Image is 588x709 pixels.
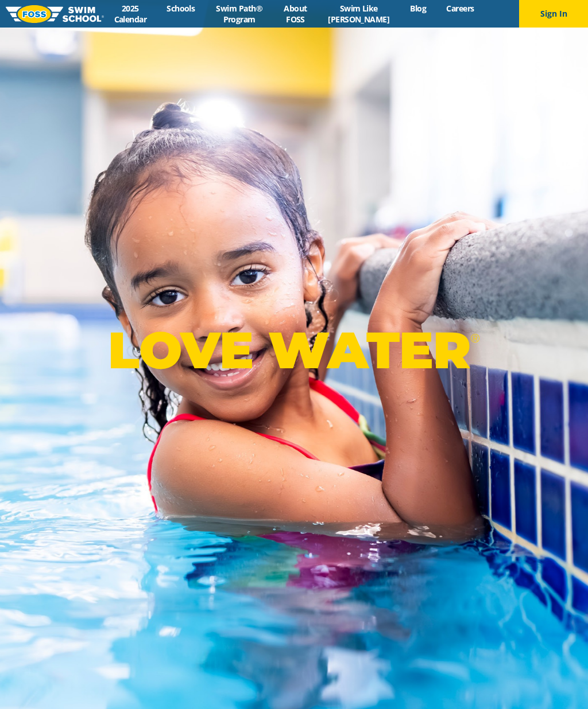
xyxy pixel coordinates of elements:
a: Blog [400,3,436,14]
sup: ® [470,331,479,345]
a: Schools [157,3,205,14]
p: LOVE WATER [108,320,479,381]
img: FOSS Swim School Logo [6,5,104,23]
a: Swim Like [PERSON_NAME] [318,3,400,25]
a: 2025 Calendar [104,3,157,25]
a: Swim Path® Program [205,3,274,25]
a: Careers [436,3,484,14]
a: About FOSS [273,3,317,25]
